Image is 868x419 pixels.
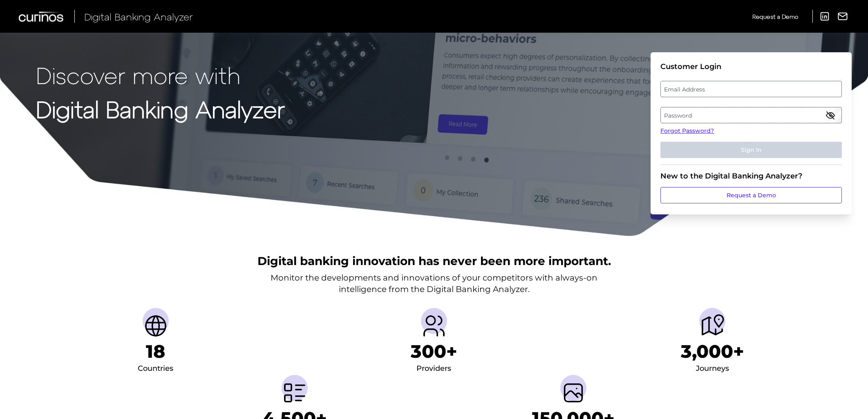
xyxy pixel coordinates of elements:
img: Journeys [699,313,725,339]
strong: Digital Banking Analyzer [36,95,285,123]
img: Metrics [282,380,308,406]
button: Sign In [660,142,842,158]
div: Customer Login [660,62,842,71]
h1: 3,000+ [681,341,744,362]
div: New to the Digital Banking Analyzer? [660,172,842,181]
a: Forgot Password? [660,127,842,135]
img: Providers [421,313,447,339]
img: Countries [143,313,169,339]
img: Screenshots [560,380,586,406]
h1: 18 [146,341,165,362]
div: Providers [416,362,451,375]
a: Request a Demo [660,187,842,203]
p: Monitor the developments and innovations of your competitors with always-on intelligence from the... [271,272,597,295]
a: Request a Demo [752,10,798,23]
span: Digital Banking Analyzer [84,11,193,22]
div: Journeys [696,362,729,375]
label: Password [661,108,841,123]
label: Email Address [661,82,841,96]
img: Curinos [19,11,65,22]
div: Countries [138,362,173,375]
span: Request a Demo [752,13,798,20]
h1: 300+ [411,341,457,362]
h2: Digital banking innovation has never been more important. [257,253,611,269]
p: Discover more with [36,62,285,88]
